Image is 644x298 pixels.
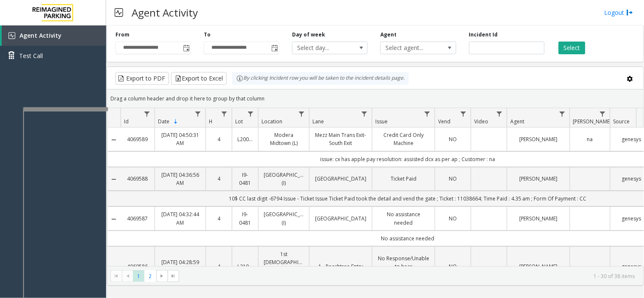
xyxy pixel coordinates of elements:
[126,214,149,223] a: 4069587
[449,136,457,143] span: NO
[168,270,179,282] span: Go to the last page
[380,31,397,39] label: Agent
[126,135,149,143] a: 4069589
[160,131,200,147] a: [DATE] 04:50:31 AM
[107,136,121,143] a: Collapse Details
[469,31,498,39] label: Incident Id
[377,175,430,183] a: Ticket Paid
[184,273,635,280] kendo-pager-info: 1 - 30 of 38 items
[627,8,633,17] img: logout
[264,210,304,226] a: [GEOGRAPHIC_DATA] (I)
[235,118,243,125] span: Lot
[158,118,169,125] span: Date
[512,214,565,223] a: [PERSON_NAME]
[107,216,121,223] a: Collapse Details
[359,108,370,120] a: Lane Filter Menu
[440,262,466,270] a: NO
[605,8,633,17] a: Logout
[292,42,352,54] span: Select day...
[575,135,605,143] a: na
[211,175,227,183] a: 4
[264,171,304,187] a: [GEOGRAPHIC_DATA] (I)
[315,214,367,223] a: [GEOGRAPHIC_DATA]
[377,254,430,279] a: No Response/Unable to hear [PERSON_NAME]
[440,135,466,143] a: NO
[296,108,307,120] a: Location Filter Menu
[237,171,253,187] a: I9-0481
[115,2,123,23] img: pageIcon
[381,42,441,54] span: Select agent...
[160,171,200,187] a: [DATE] 04:36:56 AM
[264,131,304,147] a: Modera Midtown (L)
[512,262,565,270] a: [PERSON_NAME]
[127,2,202,23] h3: Agent Activity
[160,258,200,274] a: [DATE] 04:28:59 AM
[449,263,457,270] span: NO
[156,270,168,282] span: Go to the next page
[181,42,191,54] span: Toggle popup
[211,262,227,270] a: 4
[597,108,608,120] a: Parker Filter Menu
[133,270,144,282] span: Page 1
[449,215,457,222] span: NO
[141,108,153,120] a: Id Filter Menu
[107,264,121,270] a: Collapse Details
[236,75,243,82] img: infoIcon.svg
[270,42,279,54] span: Toggle popup
[237,210,253,226] a: I9-0481
[19,51,43,60] span: Test Call
[204,31,211,39] label: To
[20,31,62,39] span: Agent Activity
[440,175,466,183] a: NO
[474,118,488,125] span: Video
[144,270,156,282] span: Page 2
[237,262,253,270] a: L21078200
[160,210,200,226] a: [DATE] 04:32:44 AM
[159,273,166,279] span: Go to the next page
[107,176,121,183] a: Collapse Details
[458,108,469,120] a: Vend Filter Menu
[171,72,227,85] button: Export to Excel
[573,118,612,125] span: [PERSON_NAME]
[315,131,367,147] a: Mezz Main Trans Exit- South Exit
[292,31,325,39] label: Day of week
[512,135,565,143] a: [PERSON_NAME]
[377,210,430,226] a: No assistance needed
[510,118,524,125] span: Agent
[172,118,179,125] span: Sortable
[440,214,466,223] a: NO
[115,72,169,85] button: Export to PDF
[375,118,388,125] span: Issue
[2,25,106,46] a: Agent Activity
[494,108,505,120] a: Video Filter Menu
[107,108,644,266] div: Data table
[613,118,630,125] span: Source
[219,108,230,120] a: H Filter Menu
[115,31,129,39] label: From
[170,273,177,279] span: Go to the last page
[438,118,450,125] span: Vend
[126,175,149,183] a: 4069588
[559,42,585,54] button: Select
[209,118,213,125] span: H
[126,262,149,270] a: 4069586
[315,175,367,183] a: [GEOGRAPHIC_DATA]
[449,175,457,182] span: NO
[245,108,256,120] a: Lot Filter Menu
[192,108,204,120] a: Date Filter Menu
[557,108,568,120] a: Agent Filter Menu
[377,131,430,147] a: Credit Card Only Machine
[211,214,227,223] a: 4
[211,135,227,143] a: 4
[264,250,304,283] a: 1st [DEMOGRAPHIC_DATA], [STREET_ADDRESS] (L)
[237,135,253,143] a: L20000500
[8,32,15,39] img: 'icon'
[312,118,324,125] span: Lane
[107,91,644,106] div: Drag a column header and drop it here to group by that column
[232,72,409,85] div: By clicking Incident row you will be taken to the incident details page.
[422,108,433,120] a: Issue Filter Menu
[124,118,129,125] span: Id
[315,262,367,270] a: 1 - Peachtree Entry
[512,175,565,183] a: [PERSON_NAME]
[262,118,282,125] span: Location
